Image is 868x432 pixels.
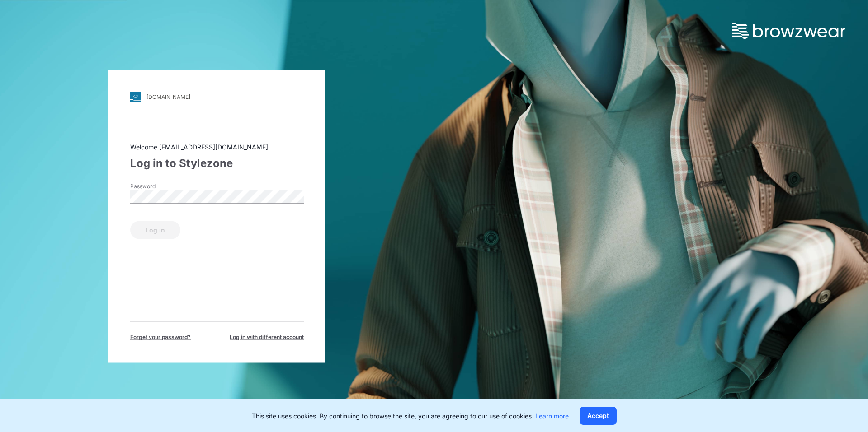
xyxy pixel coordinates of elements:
p: This site uses cookies. By continuing to browse the site, you are agreeing to our use of cookies. [252,411,569,421]
span: Forget your password? [130,333,191,341]
div: Log in to Stylezone [130,155,304,171]
span: Log in with different account [230,333,304,341]
div: [DOMAIN_NAME] [146,93,190,100]
a: Learn more [535,412,569,420]
img: svg+xml;base64,PHN2ZyB3aWR0aD0iMjgiIGhlaWdodD0iMjgiIHZpZXdCb3g9IjAgMCAyOCAyOCIgZmlsbD0ibm9uZSIgeG... [130,91,141,102]
a: [DOMAIN_NAME] [130,91,304,102]
img: browzwear-logo.73288ffb.svg [732,23,845,39]
label: Password [130,182,193,190]
div: Welcome [EMAIL_ADDRESS][DOMAIN_NAME] [130,142,304,151]
button: Accept [580,407,617,425]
